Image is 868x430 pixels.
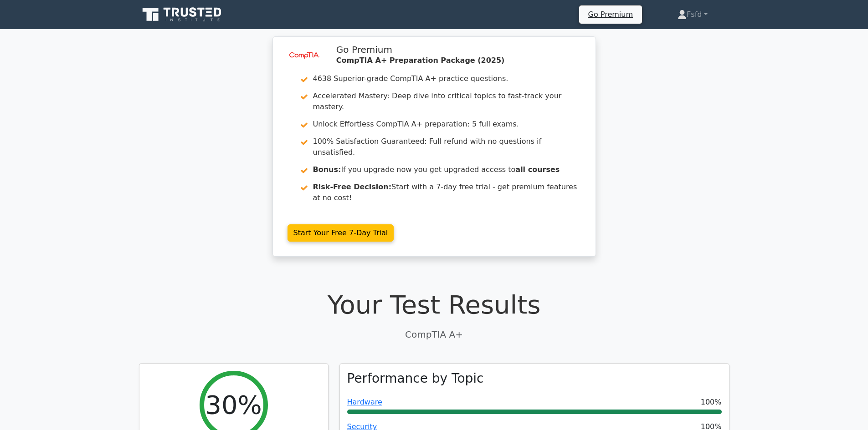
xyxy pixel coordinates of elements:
a: Fsfd [656,5,729,24]
h1: Your Test Results [139,289,729,320]
a: Start Your Free 7-Day Trial [288,224,394,242]
a: Go Premium [583,8,638,20]
p: CompTIA A+ [139,328,729,341]
a: Hardware [347,398,382,406]
h3: Performance by Topic [347,371,484,386]
span: 100% [701,397,722,408]
h2: 30% [205,390,262,420]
